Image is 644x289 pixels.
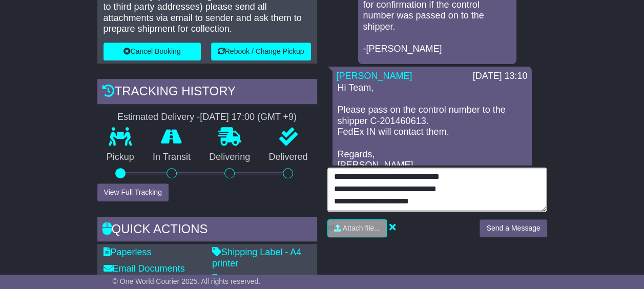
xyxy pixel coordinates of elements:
button: Rebook / Change Pickup [211,43,311,60]
p: Pickup [97,152,143,163]
div: Tracking history [97,79,317,107]
p: Delivered [259,152,317,163]
p: Hi Team, Please pass on the control number to the shipper C-201460613. FedEx IN will contact them... [338,82,527,171]
span: © One World Courier 2025. All rights reserved. [113,277,261,285]
a: [PERSON_NAME] [337,71,412,81]
a: Paperless [103,247,152,257]
div: [DATE] 17:00 (GMT +9) [200,112,297,123]
button: Send a Message [480,219,547,237]
div: Quick Actions [97,217,317,244]
p: In Transit [143,152,200,163]
a: Shipping Label - A4 printer [212,247,301,269]
div: Estimated Delivery - [97,112,317,123]
p: Delivering [200,152,259,163]
button: View Full Tracking [97,183,169,201]
div: [DATE] 13:10 [473,71,528,82]
button: Cancel Booking [103,43,201,60]
a: Email Documents [103,263,185,274]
